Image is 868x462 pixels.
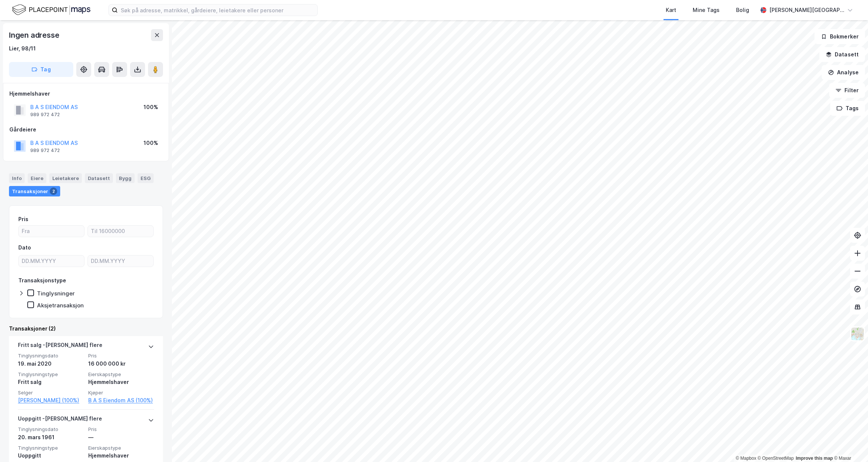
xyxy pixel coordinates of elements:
div: Uoppgitt [18,451,84,460]
div: Uoppgitt - [PERSON_NAME] flere [18,414,102,426]
span: Tinglysningsdato [18,353,84,359]
span: Tinglysningstype [18,371,84,378]
button: Bokmerker [815,29,865,44]
div: Hjemmelshaver [88,451,154,460]
div: Leietakere [49,173,82,183]
div: 20. mars 1961 [18,433,84,442]
div: 100% [144,103,158,112]
div: Info [9,173,25,183]
div: Aksjetransaksjon [37,302,84,309]
div: Bolig [736,6,749,15]
a: Mapbox [736,456,756,461]
div: Fritt salg [18,378,84,387]
button: Tags [830,101,865,116]
span: Pris [88,353,154,359]
div: 100% [144,139,158,148]
div: ESG [138,173,154,183]
input: DD.MM.YYYY [19,255,84,267]
div: Pris [18,215,28,224]
button: Tag [9,62,73,77]
span: Tinglysningsdato [18,426,84,432]
span: Pris [88,426,154,432]
div: 19. mai 2020 [18,359,84,368]
button: Analyse [822,65,865,80]
img: Z [850,327,865,341]
div: Fritt salg - [PERSON_NAME] flere [18,341,102,353]
div: 989 972 472 [30,148,60,154]
img: logo.f888ab2527a4732fd821a326f86c7f29.svg [12,3,90,16]
button: Datasett [819,47,865,62]
div: Gårdeiere [9,125,163,134]
span: Eierskapstype [88,371,154,378]
div: Mine Tags [693,6,720,15]
div: Hjemmelshaver [88,378,154,387]
div: 989 972 472 [30,112,60,118]
span: Tinglysningstype [18,445,84,451]
div: — [88,433,154,442]
span: Selger [18,390,84,396]
div: Hjemmelshaver [9,89,163,98]
div: Transaksjoner [9,186,60,196]
span: Eierskapstype [88,445,154,451]
span: Kjøper [88,390,154,396]
a: B A S Eiendom AS (100%) [88,396,154,405]
iframe: Chat Widget [831,426,868,462]
div: Transaksjoner (2) [9,324,163,333]
div: Kart [666,6,676,15]
div: [PERSON_NAME][GEOGRAPHIC_DATA] [769,6,844,15]
div: Bygg [116,173,135,183]
div: Eiere [28,173,46,183]
a: OpenStreetMap [758,456,794,461]
a: Improve this map [796,456,833,461]
div: Ingen adresse [9,29,61,41]
input: Søk på adresse, matrikkel, gårdeiere, leietakere eller personer [118,4,317,16]
input: Fra [19,226,84,237]
a: [PERSON_NAME] (100%) [18,396,84,405]
div: Tinglysninger [37,290,75,297]
button: Filter [829,83,865,98]
div: Lier, 98/11 [9,44,36,53]
div: 16 000 000 kr [88,359,154,368]
input: Til 16000000 [88,226,153,237]
div: Transaksjonstype [18,276,66,285]
div: Kontrollprogram for chat [831,426,868,462]
div: Dato [18,243,31,252]
input: DD.MM.YYYY [88,255,153,267]
div: Datasett [85,173,113,183]
div: 2 [50,187,57,195]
